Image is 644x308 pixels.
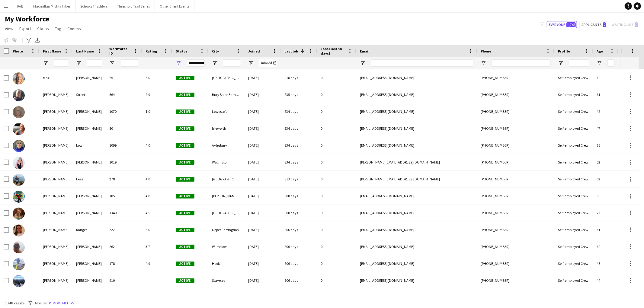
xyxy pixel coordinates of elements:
[43,49,61,53] span: First Name
[593,137,618,154] div: 66
[317,289,356,306] div: 0
[477,103,554,120] div: [PHONE_NUMBER]
[28,0,75,12] button: Macmillan Mighty Hikes
[281,255,317,272] div: 806 days
[356,188,477,204] div: [EMAIL_ADDRESS][DOMAIN_NAME]
[208,86,245,103] div: Bury Saint Edmunds
[48,300,75,306] button: Remove filters
[72,188,106,204] div: [PERSON_NAME]
[176,262,194,266] span: Active
[554,205,593,221] div: Self-employed Crew
[593,272,618,289] div: 44
[356,289,477,306] div: [EMAIL_ADDRESS][DOMAIN_NAME]
[281,103,317,120] div: 834 days
[245,103,281,120] div: [DATE]
[106,289,142,306] div: 788
[593,103,618,120] div: 42
[597,60,602,66] button: Open Filter Menu
[554,289,593,306] div: Self-employed Crew
[106,69,142,86] div: 75
[208,272,245,289] div: Staveley
[477,272,554,289] div: [PHONE_NUMBER]
[142,86,172,103] div: 2.9
[2,25,16,33] a: View
[554,188,593,204] div: Self-employed Crew
[13,258,25,270] img: david O
[39,171,72,187] div: [PERSON_NAME]
[106,86,142,103] div: 564
[106,205,142,221] div: 1340
[176,76,194,80] span: Active
[208,154,245,170] div: Wallington
[317,188,356,204] div: 0
[317,238,356,255] div: 0
[72,171,106,187] div: Lees
[106,238,142,255] div: 262
[321,46,345,56] span: Jobs (last 90 days)
[356,272,477,289] div: [EMAIL_ADDRESS][DOMAIN_NAME]
[558,49,570,53] span: Profile
[477,238,554,255] div: [PHONE_NUMBER]
[317,69,356,86] div: 0
[72,103,106,120] div: [PERSON_NAME]
[481,49,491,53] span: Phone
[32,301,48,305] span: 1 filter set
[72,255,106,272] div: [PERSON_NAME]
[245,154,281,170] div: [DATE]
[245,205,281,221] div: [DATE]
[317,120,356,137] div: 0
[106,120,142,137] div: 80
[39,221,72,238] div: [PERSON_NAME]
[55,26,61,31] span: Tag
[39,86,72,103] div: [PERSON_NAME]
[554,171,593,187] div: Self-employed Crew
[13,174,25,186] img: Nicola Lees
[317,272,356,289] div: 0
[208,171,245,187] div: [GEOGRAPHIC_DATA]
[317,86,356,103] div: 0
[13,123,25,135] img: Georgina Brett
[39,205,72,221] div: [PERSON_NAME]
[477,221,554,238] div: [PHONE_NUMBER]
[39,69,72,86] div: Maz
[317,221,356,238] div: 0
[317,154,356,170] div: 0
[317,205,356,221] div: 0
[317,103,356,120] div: 0
[356,69,477,86] div: [EMAIL_ADDRESS][DOMAIN_NAME]
[176,278,194,283] span: Active
[208,255,245,272] div: Hook
[554,272,593,289] div: Self-employed Crew
[35,25,51,33] a: Status
[223,59,241,67] input: City Filter Input
[593,205,618,221] div: 22
[208,205,245,221] div: [GEOGRAPHIC_DATA]
[477,188,554,204] div: [PHONE_NUMBER]
[12,0,28,12] button: RAB
[569,59,589,67] input: Profile Filter Input
[65,25,83,33] a: Comms
[75,0,112,12] button: Schools Triathlon
[281,171,317,187] div: 813 days
[106,255,142,272] div: 178
[481,60,486,66] button: Open Filter Menu
[39,272,72,289] div: [PERSON_NAME]
[245,221,281,238] div: [DATE]
[245,137,281,154] div: [DATE]
[477,205,554,221] div: [PHONE_NUMBER]
[106,272,142,289] div: 910
[281,154,317,170] div: 834 days
[284,49,298,53] span: Last job
[554,120,593,137] div: Self-employed Crew
[142,103,172,120] div: 1.0
[248,60,254,66] button: Open Filter Menu
[72,272,106,289] div: [PERSON_NAME]
[208,221,245,238] div: Upper Farringdon
[39,120,72,137] div: [PERSON_NAME]
[109,46,131,56] span: Workforce ID
[142,289,172,306] div: 5.0
[142,171,172,187] div: 4.0
[142,221,172,238] div: 5.0
[176,194,194,198] span: Active
[593,289,618,306] div: 32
